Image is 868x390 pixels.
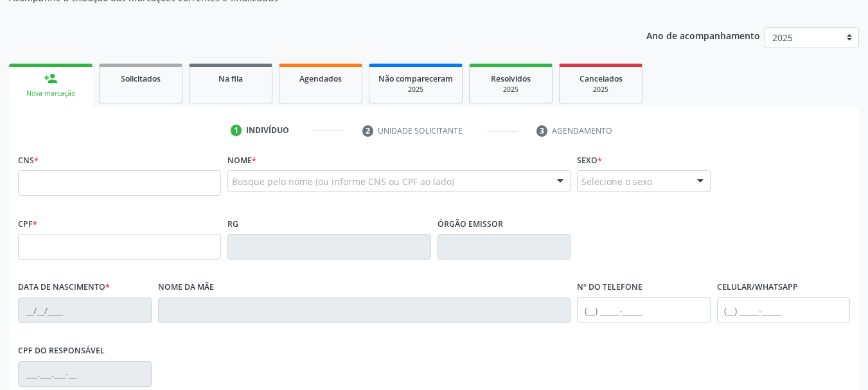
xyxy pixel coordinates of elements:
[158,278,214,297] label: Nome da mãe
[18,89,84,98] div: Nova marcação
[577,297,711,323] input: (__) _____-_____
[717,297,851,323] input: (__) _____-_____
[18,278,110,297] label: Data de nascimento
[227,214,238,234] label: RG
[218,73,243,84] span: Na fila
[580,73,623,84] span: Cancelados
[581,175,652,188] span: Selecione o sexo
[18,361,152,387] input: ___.___.___-__
[438,214,503,234] label: Órgão emissor
[577,278,642,297] label: Nº do Telefone
[491,73,531,84] span: Resolvidos
[121,73,161,84] span: Solicitados
[479,85,543,94] div: 2025
[232,175,454,188] span: Busque pelo nome (ou informe CNS ou CPF ao lado)
[18,214,37,234] label: CPF
[717,278,798,297] label: Celular/WhatsApp
[44,71,58,85] div: person_add
[646,27,760,43] p: Ano de acompanhamento
[569,85,633,94] div: 2025
[378,73,453,84] span: Não compareceram
[231,125,242,136] div: 1
[18,150,39,170] label: CNS
[299,73,342,84] span: Agendados
[18,297,152,323] input: __/__/____
[227,150,256,170] label: Nome
[577,150,602,170] label: Sexo
[18,341,105,361] label: CPF do responsável
[246,125,289,136] div: Indivíduo
[378,85,453,94] div: 2025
